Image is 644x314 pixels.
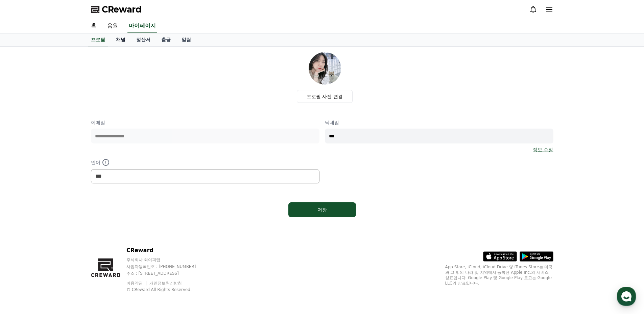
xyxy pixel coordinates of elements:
[126,246,209,254] p: CReward
[126,264,209,269] p: 사업자등록번호 : [PHONE_NUMBER]
[297,90,353,103] label: 프로필 사진 변경
[176,33,196,46] a: 알림
[126,281,148,286] a: 이용약관
[131,33,156,46] a: 정산서
[45,215,87,231] a: 대화
[91,4,142,15] a: CReward
[288,202,356,217] button: 저장
[127,19,157,33] a: 마이페이지
[86,19,102,33] a: 홈
[445,264,553,286] p: App Store, iCloud, iCloud Drive 및 iTunes Store는 미국과 그 밖의 나라 및 지역에서 등록된 Apple Inc.의 서비스 상표입니다. Goo...
[21,225,25,230] span: 홈
[156,33,176,46] a: 출금
[302,206,342,213] div: 저장
[102,4,142,15] span: CReward
[149,281,182,286] a: 개인정보처리방침
[102,19,123,33] a: 음원
[533,146,553,153] a: 정보 수정
[62,225,70,230] span: 대화
[126,271,209,276] p: 주소 : [STREET_ADDRESS]
[309,52,341,85] img: profile_image
[325,119,553,126] p: 닉네임
[91,158,319,166] p: 언어
[111,33,131,46] a: 채널
[88,33,108,46] a: 프로필
[126,287,209,292] p: © CReward All Rights Reserved.
[104,225,113,230] span: 설정
[126,257,209,263] p: 주식회사 와이피랩
[2,215,45,231] a: 홈
[91,119,319,126] p: 이메일
[87,215,130,231] a: 설정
